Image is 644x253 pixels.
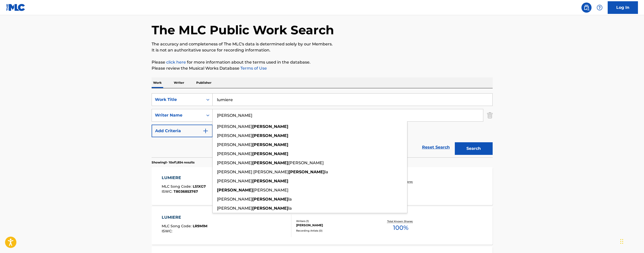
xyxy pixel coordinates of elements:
[387,219,414,223] p: Total Known Shares:
[455,142,493,155] button: Search
[162,229,174,233] span: ISWC :
[152,41,493,47] p: The accuracy and completeness of The MLC's data is determined solely by our Members.
[6,4,25,11] img: MLC Logo
[217,179,252,183] span: [PERSON_NAME]
[288,206,292,211] span: la
[252,179,288,183] strong: [PERSON_NAME]
[325,170,328,174] span: la
[195,77,213,88] p: Publisher
[152,65,493,71] p: Please review the Musical Works Database
[296,223,372,228] div: [PERSON_NAME]
[152,22,334,38] h1: The MLC Public Work Search
[393,223,408,232] span: 100 %
[203,128,209,134] img: 9d2ae6d4665cec9f34b9.svg
[217,142,252,147] span: [PERSON_NAME]
[583,5,590,11] img: search
[217,124,252,129] span: [PERSON_NAME]
[419,142,452,153] a: Reset Search
[193,224,207,228] span: LR9M1M
[581,3,592,13] a: Public Search
[162,175,206,181] div: LUMIERE
[152,160,194,165] p: Showing 1 - 10 of 1,854 results
[252,151,288,156] strong: [PERSON_NAME]
[620,234,623,249] div: Drag
[595,3,605,13] div: Help
[217,188,253,192] strong: [PERSON_NAME]
[155,112,200,118] div: Writer Name
[162,214,207,220] div: LUMIERE
[193,184,206,189] span: LS1XG7
[217,170,289,174] span: [PERSON_NAME] [PERSON_NAME]
[239,66,267,71] a: Terms of Use
[597,5,603,11] img: help
[289,170,325,174] strong: [PERSON_NAME]
[217,133,252,138] span: [PERSON_NAME]
[166,60,186,65] a: click here
[252,124,288,129] strong: [PERSON_NAME]
[152,93,493,157] form: Search Form
[217,151,252,156] span: [PERSON_NAME]
[217,206,252,211] span: [PERSON_NAME]
[162,184,193,189] span: MLC Song Code :
[152,207,493,245] a: LUMIEREMLC Song Code:LR9M1MISWC:Writers (1)[PERSON_NAME]Recording Artists (0)Total Known Shares:100%
[296,229,372,233] div: Recording Artists ( 0 )
[288,197,292,202] span: la
[152,125,213,137] button: Add Criteria
[152,167,493,205] a: LUMIEREMLC Song Code:LS1XG7ISWC:T8036853767Writers (2)[PERSON_NAME], [PERSON_NAME]Recording Artis...
[252,133,288,138] strong: [PERSON_NAME]
[253,188,288,192] span: [PERSON_NAME]
[252,142,288,147] strong: [PERSON_NAME]
[252,160,288,165] strong: [PERSON_NAME]
[619,229,644,253] iframe: Chat Widget
[608,1,638,14] a: Log In
[217,197,252,202] span: [PERSON_NAME]
[155,97,200,103] div: Work Title
[152,77,163,88] p: Work
[172,77,186,88] p: Writer
[152,47,493,53] p: It is not an authoritative source for recording information.
[487,109,493,122] img: Delete Criterion
[174,189,198,194] span: T8036853767
[296,219,372,223] div: Writers ( 1 )
[152,59,493,65] p: Please for more information about the terms used in the database.
[288,160,324,165] span: [PERSON_NAME]
[252,197,288,202] strong: [PERSON_NAME]
[162,189,174,194] span: ISWC :
[162,224,193,228] span: MLC Song Code :
[252,206,288,211] strong: [PERSON_NAME]
[217,160,252,165] span: [PERSON_NAME]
